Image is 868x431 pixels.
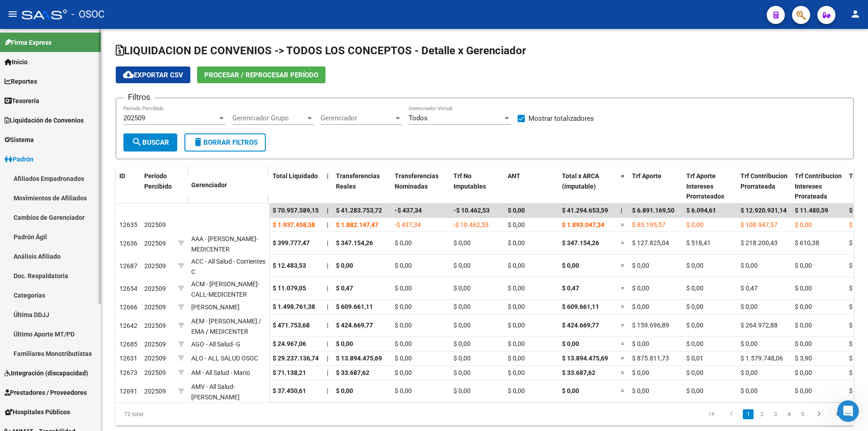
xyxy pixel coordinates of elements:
b: TAD→ Notificaciones [19,159,91,166]
span: 12673 [119,369,137,376]
span: $ 0,00 [795,284,812,292]
datatable-header-cell: Total x ARCA (imputable) [558,166,617,206]
span: $ 0,01 [686,355,703,362]
span: 12631 [119,355,137,362]
span: 12654 [119,285,137,292]
span: 202509 [123,114,145,122]
span: AGO - All Salud- G [191,341,241,348]
span: Total x ARCA (imputable) [562,172,599,190]
span: 202509 [144,341,166,348]
div: ​ [19,279,162,297]
span: -$ 10.462,53 [453,207,490,214]
span: $ 0,00 [849,284,866,292]
button: Procesar / Reprocesar período [197,66,325,83]
div: Accedé al detalle completo de cada notificación sin necesidad de salir del sistema. ​ Ingresá des... [19,114,162,176]
span: Prestadores / Proveedores [5,388,87,398]
span: | [327,355,328,362]
span: $ 127.825,04 [632,239,669,246]
span: $ 0,00 [395,262,412,269]
button: go back [6,4,23,21]
datatable-header-cell: Período Percibido [141,166,175,204]
datatable-header-cell: Trf Contribucion Prorrateada [737,166,791,206]
span: $ 0,00 [453,369,471,376]
span: Gerenciador Grupo [232,114,306,122]
span: 202509 [144,388,166,395]
span: $ 33.687,62 [336,369,369,376]
mat-icon: menu [7,9,18,19]
span: $ 0,00 [795,322,812,329]
span: $ 424.669,77 [562,322,599,329]
a: 2 [756,409,767,419]
span: $ 0,00 [453,322,471,329]
span: $ 0,00 [741,340,758,347]
span: $ 0,00 [849,340,866,347]
span: $ 71.138,21 [273,369,306,376]
span: AMV - All Salud- [PERSON_NAME] [191,383,240,401]
span: Exportar CSV [123,71,183,79]
span: 202509 [144,355,166,362]
span: Buscar [132,138,169,147]
span: $ 0,00 [849,387,866,394]
span: $ 471.753,68 [273,322,310,329]
div: 🔔 ¡Ahora también podés ver tus en la plataforma! [19,92,162,109]
span: ID [119,172,125,180]
button: Exportar CSV [116,66,190,83]
li: page 5 [796,407,809,422]
span: $ 0,00 [453,387,471,394]
span: $ 0,00 [686,284,703,292]
span: Ver Instructivos [62,263,118,270]
span: 202509 [144,240,166,247]
span: $ 347.154,26 [562,239,599,246]
span: Borrar Filtros [193,138,258,147]
a: go to previous page [723,409,740,419]
span: $ 0,00 [632,387,649,394]
span: Total Liquidado [273,172,318,180]
span: | [327,221,328,228]
span: $ 609.661,11 [336,303,373,310]
datatable-header-cell: Gerenciador [188,175,269,195]
a: 4 [783,409,794,419]
span: = [621,340,624,347]
span: | [327,284,328,292]
datatable-header-cell: ANT [504,166,558,206]
span: $ 12.920.931,14 [741,207,787,214]
span: | [327,340,328,347]
iframe: Intercom live chat [837,400,859,422]
span: Inicio [5,57,28,67]
span: $ 13.894.475,69 [336,355,382,362]
span: $ 610,38 [795,239,819,246]
datatable-header-cell: Trf Aporte Intereses Prorrateados [683,166,737,206]
span: $ 0,00 [453,355,471,362]
datatable-header-cell: Total Liquidado [269,166,323,206]
span: $ 13.894.475,69 [562,355,608,362]
span: $ 41.294.653,59 [562,207,608,214]
span: $ 0,00 [632,340,649,347]
span: $ 0,00 [795,369,812,376]
span: $ 1.882.147,47 [336,221,378,228]
span: $ 264.972,88 [741,322,778,329]
span: $ 0,00 [336,387,353,394]
span: $ 0,00 [395,239,412,246]
span: 202509 [144,285,166,292]
span: $ 0,00 [686,340,703,347]
span: AEM - [PERSON_NAME] / EMA / MEDICENTER [191,317,261,335]
span: 12636 [119,240,137,247]
datatable-header-cell: Transferencias Nominadas [391,166,450,206]
button: Borrar Filtros [184,133,266,152]
span: $ 609.661,11 [562,303,599,310]
span: 12691 [119,388,137,395]
span: $ 0,00 [741,303,758,310]
span: 202509 [144,221,166,228]
span: $ 0,00 [508,322,525,329]
span: $ 0,00 [336,262,353,269]
span: | [621,207,623,214]
span: $ 41.283.753,72 [336,207,382,214]
span: $ 875.811,73 [632,355,669,362]
span: $ 0,00 [395,387,412,394]
a: go to next page [811,409,828,419]
span: $ 0,00 [686,369,703,376]
span: $ 0,00 [741,387,758,394]
span: Ir a Notificaciones TAD [50,185,131,192]
span: | [327,303,328,310]
datatable-header-cell: = [617,166,628,206]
